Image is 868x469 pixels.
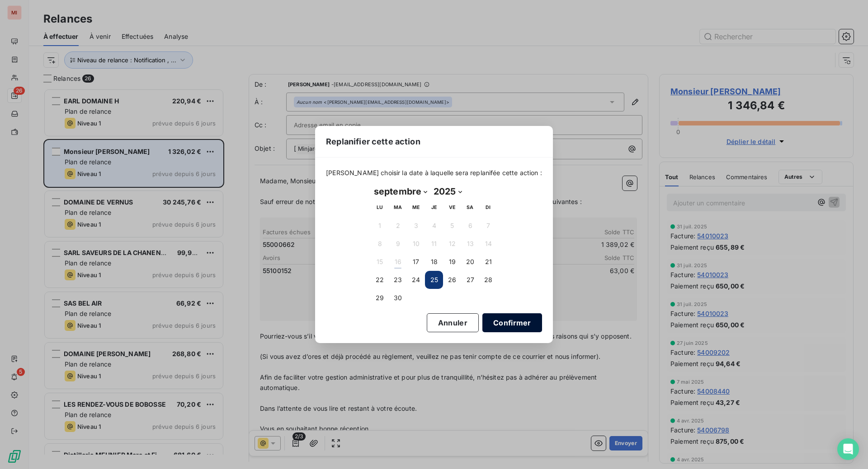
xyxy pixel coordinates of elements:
[371,271,389,289] button: 22
[389,289,407,307] button: 30
[326,135,420,148] span: Replanifier cette action
[371,253,389,271] button: 15
[479,235,497,253] button: 14
[407,235,425,253] button: 10
[461,253,479,271] button: 20
[479,271,497,289] button: 28
[425,217,443,235] button: 4
[479,253,497,271] button: 21
[837,438,859,460] div: Open Intercom Messenger
[326,168,542,177] span: [PERSON_NAME] choisir la date à laquelle sera replanifée cette action :
[425,199,443,217] th: jeudi
[389,199,407,217] th: mardi
[427,313,479,332] button: Annuler
[371,217,389,235] button: 1
[407,217,425,235] button: 3
[443,199,461,217] th: vendredi
[461,217,479,235] button: 6
[443,217,461,235] button: 5
[389,235,407,253] button: 9
[389,271,407,289] button: 23
[461,271,479,289] button: 27
[461,235,479,253] button: 13
[425,271,443,289] button: 25
[371,199,389,217] th: lundi
[371,235,389,253] button: 8
[371,289,389,307] button: 29
[407,199,425,217] th: mercredi
[389,253,407,271] button: 16
[407,253,425,271] button: 17
[479,217,497,235] button: 7
[482,313,542,332] button: Confirmer
[425,235,443,253] button: 11
[461,199,479,217] th: samedi
[443,271,461,289] button: 26
[407,271,425,289] button: 24
[443,253,461,271] button: 19
[425,253,443,271] button: 18
[389,217,407,235] button: 2
[443,235,461,253] button: 12
[479,199,497,217] th: dimanche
